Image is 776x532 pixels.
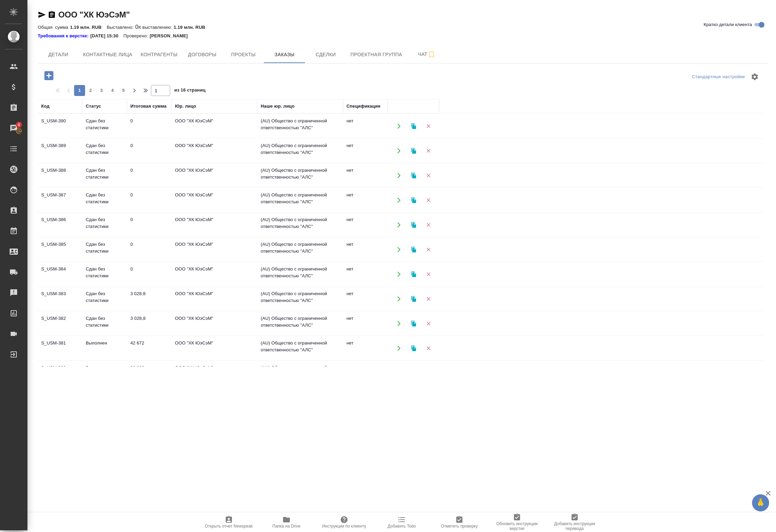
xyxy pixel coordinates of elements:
[421,218,435,232] button: Удалить
[82,139,127,163] td: Сдан без статистики
[82,336,127,360] td: Выполнен
[70,25,107,30] p: 1.19 млн. RUB
[257,361,343,385] td: (AU) Общество с ограниченной ответственностью "АЛС"
[421,193,435,207] button: Удалить
[431,513,488,532] button: Отметить проверку
[38,114,82,138] td: S_USM-390
[82,213,127,237] td: Сдан без статистики
[755,496,766,510] span: 🙏
[13,121,24,128] span: 4
[257,238,343,262] td: (AU) Общество с ограниченной ответственностью "АЛС"
[272,524,301,529] span: Папка на Drive
[172,139,257,163] td: ООО "ХК ЮэСэМ"
[82,164,127,188] td: Сдан без статистики
[407,292,421,306] button: Клонировать
[85,87,96,94] span: 2
[257,114,343,138] td: (AU) Общество с ограниченной ответственностью "АЛС"
[421,316,435,330] button: Удалить
[82,114,127,138] td: Сдан без статистики
[38,287,82,311] td: S_USM-383
[392,366,406,380] button: Открыть
[38,11,46,19] button: Скопировать ссылку для ЯМессенджера
[315,513,373,532] button: Инструкции по клиенту
[38,238,82,262] td: S_USM-385
[257,188,343,212] td: (AU) Общество с ограниченной ответственностью "АЛС"
[410,50,443,59] span: Чат
[82,238,127,262] td: Сдан без статистики
[492,521,542,531] span: Обновить инструкции верстки
[392,292,406,306] button: Открыть
[107,25,135,30] p: Выставлено:
[138,25,174,30] p: К выставлению:
[82,262,127,286] td: Сдан без статистики
[130,103,166,110] div: Итоговая сумма
[38,262,82,286] td: S_USM-384
[690,72,746,82] div: split button
[82,188,127,212] td: Сдан без статистики
[407,168,421,182] button: Клонировать
[343,139,388,163] td: нет
[407,193,421,207] button: Клонировать
[83,50,132,59] span: Контактные лица
[392,242,406,256] button: Открыть
[421,341,435,355] button: Удалить
[392,341,406,355] button: Открыть
[392,316,406,330] button: Открыть
[82,361,127,385] td: Выполнен
[268,50,301,59] span: Заказы
[488,513,546,532] button: Обновить инструкции верстки
[441,524,478,529] span: Отметить проверку
[86,103,101,110] div: Статус
[392,267,406,281] button: Открыть
[38,139,82,163] td: S_USM-389
[343,188,388,212] td: нет
[82,287,127,311] td: Сдан без статистики
[407,366,421,380] button: Клонировать
[38,33,90,39] div: Нажми, чтобы открыть папку с инструкцией
[257,213,343,237] td: (AU) Общество с ограниченной ответственностью "АЛС"
[752,494,769,511] button: 🙏
[227,50,260,59] span: Проекты
[343,287,388,311] td: нет
[257,287,343,311] td: (AU) Общество с ограниченной ответственностью "АЛС"
[392,218,406,232] button: Открыть
[205,524,253,529] span: Открыть отчет Newspeak
[42,50,75,59] span: Детали
[343,336,388,360] td: нет
[704,21,752,28] span: Кратко детали клиента
[127,312,172,336] td: 3 028,8
[82,312,127,336] td: Сдан без статистики
[96,87,107,94] span: 3
[172,213,257,237] td: ООО "ХК ЮэСэМ"
[172,188,257,212] td: ООО "ХК ЮэСэМ"
[172,262,257,286] td: ООО "ХК ЮэСэМ"
[407,242,421,256] button: Клонировать
[172,164,257,188] td: ООО "ХК ЮэСэМ"
[427,50,436,59] svg: Подписаться
[257,336,343,360] td: (AU) Общество с ограниченной ответственностью "АЛС"
[38,336,82,360] td: S_USM-381
[39,69,58,83] button: Добавить проект
[118,85,129,96] button: 5
[38,33,90,39] a: Требования к верстке:
[186,50,219,59] span: Договоры
[172,312,257,336] td: ООО "ХК ЮэСэМ"
[172,287,257,311] td: ООО "ХК ЮэСэМ"
[48,11,56,19] button: Скопировать ссылку
[322,524,366,529] span: Инструкции по клиенту
[407,267,421,281] button: Клонировать
[373,513,431,532] button: Добавить Todo
[388,524,416,529] span: Добавить Todo
[38,25,70,30] p: Общая сумма
[407,341,421,355] button: Клонировать
[127,336,172,360] td: 42 672
[258,513,315,532] button: Папка на Drive
[421,242,435,256] button: Удалить
[175,103,196,110] div: Юр. лицо
[309,50,342,59] span: Сделки
[350,50,402,59] span: Проектная группа
[746,69,763,85] span: Настроить таблицу
[107,85,118,96] button: 4
[392,193,406,207] button: Открыть
[58,10,130,19] a: ООО "ХК ЮэСэМ"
